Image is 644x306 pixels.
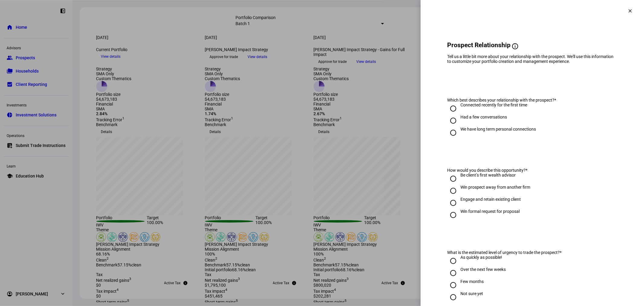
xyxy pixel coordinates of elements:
div: Win prospect away from another firm [460,185,530,190]
div: Not sure yet [460,291,483,296]
div: Few months [460,279,484,284]
div: As quickly as possible! [460,255,502,260]
span: Prospect Relationship [447,41,511,49]
div: Win formal request for proposal [460,209,520,214]
div: Tell us a little bit more about your relationship with the prospect. We'll use this information t... [447,54,617,64]
span: Which best describes your relationship with the prospect? [447,98,554,103]
span: Why we ask [519,43,556,50]
mat-icon: info [511,43,519,50]
div: Connected recently for the first time [460,103,527,107]
div: Over the next few weeks [460,267,506,272]
div: Had a few conversations [460,115,507,119]
div: Engage and retain existing client [460,197,521,202]
div: Be client’s first wealth advisor [460,173,516,177]
span: What is the estimated level of urgency to trade the prospect? [447,250,560,255]
div: We have long term personal connections [460,127,536,132]
span: How would you describe this opportunity? [447,168,526,173]
mat-icon: clear [627,8,633,14]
